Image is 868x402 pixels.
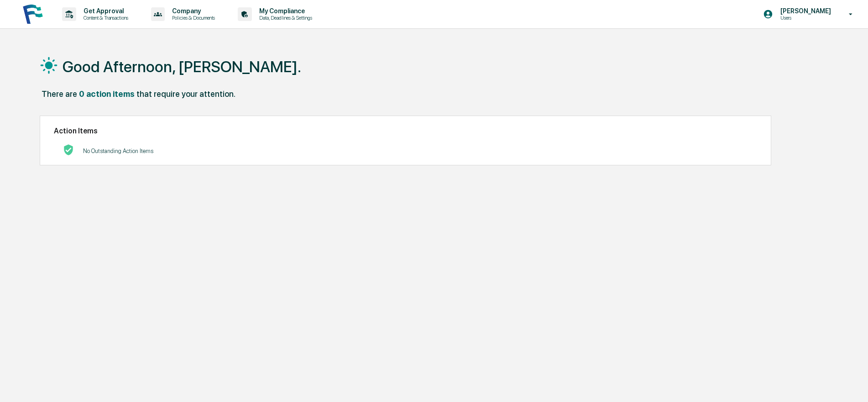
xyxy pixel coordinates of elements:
[42,89,77,99] div: There are
[773,7,836,15] p: [PERSON_NAME]
[63,58,301,76] h1: Good Afternoon, [PERSON_NAME].
[252,7,317,15] p: My Compliance
[76,15,133,21] p: Content & Transactions
[773,15,836,21] p: Users
[79,89,135,99] div: 0 action items
[76,7,133,15] p: Get Approval
[63,144,74,155] img: No Actions logo
[136,89,235,99] div: that require your attention.
[165,15,220,21] p: Policies & Documents
[22,3,44,25] img: logo
[252,15,317,21] p: Data, Deadlines & Settings
[54,127,757,135] h2: Action Items
[83,148,153,154] p: No Outstanding Action Items
[165,7,220,15] p: Company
